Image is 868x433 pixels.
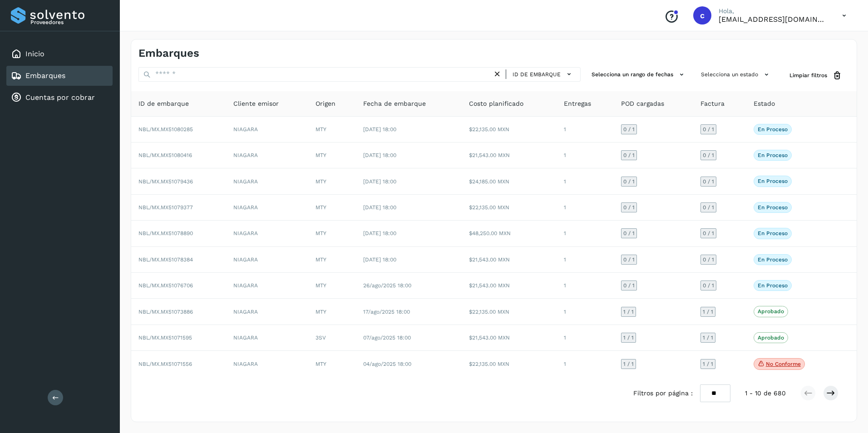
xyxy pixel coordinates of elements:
span: 0 / 1 [703,127,714,132]
td: 3SV [308,325,355,351]
td: NIAGARA [226,168,308,194]
span: NBL/MX.MX51076706 [138,282,193,289]
span: Limpiar filtros [789,71,827,79]
span: NBL/MX.MX51078384 [138,256,193,263]
td: $22,135.00 MXN [462,351,557,377]
span: NBL/MX.MX51078890 [138,230,193,236]
a: Cuentas por cobrar [25,93,95,102]
span: NBL/MX.MX51071595 [138,335,192,341]
span: 0 / 1 [703,153,714,158]
td: 1 [557,143,614,168]
p: En proceso [758,126,788,133]
td: $22,135.00 MXN [462,195,557,221]
span: 1 / 1 [703,335,713,340]
span: Costo planificado [469,99,523,108]
td: $22,135.00 MXN [462,299,557,325]
td: MTY [308,273,355,299]
td: $48,250.00 MXN [462,221,557,246]
p: No conforme [766,361,801,367]
span: 0 / 1 [703,231,714,236]
span: NBL/MX.MX51079377 [138,204,193,211]
td: $21,543.00 MXN [462,325,557,351]
td: MTY [308,299,355,325]
a: Embarques [25,71,65,80]
div: Cuentas por cobrar [6,88,113,108]
button: Selecciona un rango de fechas [588,67,690,82]
span: Factura [700,99,725,108]
td: 1 [557,325,614,351]
span: 0 / 1 [703,257,714,262]
p: Proveedores [30,19,109,25]
td: NIAGARA [226,351,308,377]
p: En proceso [758,256,788,263]
td: 1 [557,221,614,246]
td: 1 [557,351,614,377]
span: 26/ago/2025 18:00 [363,282,411,289]
td: MTY [308,351,355,377]
span: NBL/MX.MX51080285 [138,126,193,133]
p: En proceso [758,152,788,158]
p: En proceso [758,230,788,236]
span: 0 / 1 [623,283,635,288]
span: 0 / 1 [623,257,635,262]
span: Cliente emisor [233,99,279,108]
td: 1 [557,273,614,299]
td: 1 [557,117,614,143]
span: [DATE] 18:00 [363,152,396,158]
td: $22,135.00 MXN [462,117,557,143]
td: $21,543.00 MXN [462,273,557,299]
span: Origen [316,99,335,108]
span: NBL/MX.MX51080416 [138,152,192,158]
td: NIAGARA [226,273,308,299]
span: 1 / 1 [703,361,713,367]
td: $21,543.00 MXN [462,143,557,168]
div: Embarques [6,66,113,86]
td: 1 [557,195,614,221]
span: 0 / 1 [623,127,635,132]
td: MTY [308,221,355,246]
td: MTY [308,117,355,143]
button: ID de embarque [510,68,577,81]
p: Hola, [719,7,828,15]
span: NBL/MX.MX51073886 [138,309,193,315]
span: 07/ago/2025 18:00 [363,335,411,341]
p: En proceso [758,282,788,289]
span: Estado [754,99,775,108]
td: $24,185.00 MXN [462,168,557,194]
button: Selecciona un estado [697,67,775,82]
span: 0 / 1 [623,179,635,184]
p: Aprobado [758,308,784,315]
td: NIAGARA [226,325,308,351]
span: 17/ago/2025 18:00 [363,309,410,315]
p: En proceso [758,204,788,211]
td: 1 [557,247,614,273]
span: Entregas [564,99,591,108]
span: Fecha de embarque [363,99,426,108]
span: 1 / 1 [623,361,634,367]
span: ID de embarque [138,99,189,108]
p: clarisa_flores@fragua.com.mx [719,15,828,24]
td: NIAGARA [226,221,308,246]
p: En proceso [758,178,788,184]
span: POD cargadas [621,99,664,108]
p: Aprobado [758,335,784,341]
span: 0 / 1 [703,205,714,210]
a: Inicio [25,49,44,58]
span: 1 / 1 [703,309,713,315]
span: [DATE] 18:00 [363,178,396,185]
td: 1 [557,168,614,194]
span: [DATE] 18:00 [363,256,396,263]
div: Inicio [6,44,113,64]
span: 0 / 1 [703,179,714,184]
td: MTY [308,168,355,194]
button: Limpiar filtros [782,67,849,84]
td: NIAGARA [226,247,308,273]
td: NIAGARA [226,299,308,325]
span: NBL/MX.MX51071556 [138,361,192,367]
td: MTY [308,247,355,273]
span: 1 / 1 [623,335,634,340]
span: 0 / 1 [703,283,714,288]
span: [DATE] 18:00 [363,126,396,133]
span: 1 - 10 de 680 [745,389,786,398]
td: NIAGARA [226,143,308,168]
